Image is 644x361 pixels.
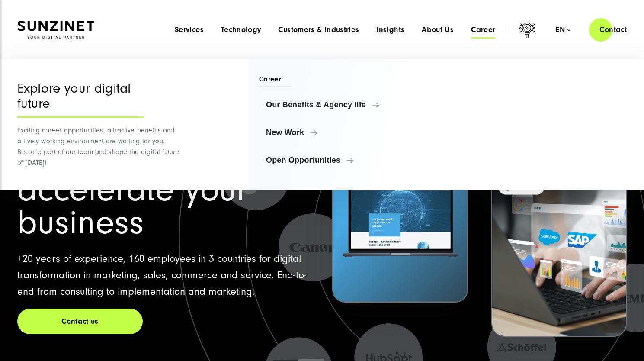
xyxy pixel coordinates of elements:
[221,26,261,34] a: Technology
[17,21,94,39] img: SUNZINET Full Service Digital Agentur
[175,26,204,34] a: Services
[556,26,571,34] div: en
[259,122,438,143] a: New Work
[266,100,431,109] span: Our Benefits & Agency life
[17,251,312,300] p: +20 years of experience, 160 employees in 3 countries for digital transformation in marketing, sa...
[259,94,438,115] a: Our Benefits & Agency life
[376,26,404,34] a: Insights
[333,137,467,302] img: Letztes Projekt von Niedax. Ein Laptop auf dem die Niedax Website geöffnet ist, auf blauem Hinter...
[491,121,627,337] button: Bosch Digit:Enabling higher efficiency for a higher revenue recent-project_BOSCH_2024-03
[471,26,495,34] a: Career
[589,17,637,42] a: Contact
[278,26,359,34] a: Customers & Industries
[259,74,291,87] span: Career
[259,150,438,171] a: Open Opportunities
[492,171,626,336] img: recent-project_BOSCH_2024-03
[17,125,179,168] p: Exciting career opportunities, attractive benefits and a lively working environment are waiting f...
[266,156,431,164] span: Open Opportunities
[266,128,431,137] span: New Work
[332,87,468,303] button: Niedax Group:360° Customer Experience Letztes Projekt von Niedax. Ein Laptop auf dem die Niedax W...
[17,309,143,334] a: Contact us
[17,141,312,239] h1: We grow & accelerate your business
[422,26,454,34] a: About Us
[17,81,144,118] div: Explore your digital future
